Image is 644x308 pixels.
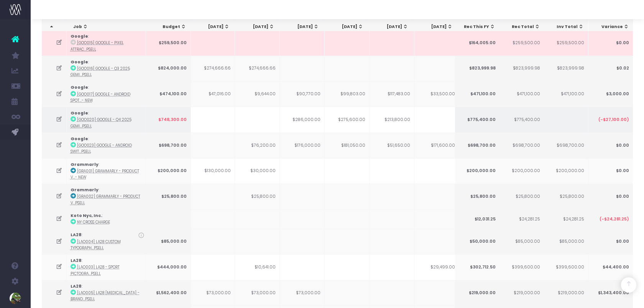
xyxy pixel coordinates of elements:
div: Budget [153,24,186,30]
td: : [67,158,146,184]
td: $25,800.00 [499,184,544,209]
td: $181,050.00 [325,132,370,158]
td: $164,005.00 [455,30,499,56]
td: $176,000.00 [280,132,325,158]
strong: LA28 [71,232,82,238]
th: Dec 25: activate to sort column ascending [368,20,412,34]
strong: Google [71,84,88,90]
th: Aug 25: activate to sort column ascending [189,20,234,34]
td: $698,700.00 [499,132,544,158]
th: Rec Total: activate to sort column ascending [499,20,544,34]
td: : [67,229,146,254]
div: [DATE] [330,24,363,30]
strong: Google [71,33,88,39]
td: : [67,107,146,132]
td: $748,300.00 [146,107,191,132]
th: Rec This FY: activate to sort column ascending [455,20,499,34]
td: $30,000.00 [235,158,280,184]
td: $823,999.98 [543,56,588,81]
td: $698,700.00 [146,132,191,158]
td: $399,600.00 [499,254,544,280]
th: Nov 25: activate to sort column ascending [323,20,368,34]
span: (-$24,281.25) [599,216,629,222]
td: $200,000.00 [146,158,191,184]
strong: Google [71,136,88,142]
td: $824,000.00 [146,56,191,81]
td: $117,483.00 [370,81,414,107]
td: $51,650.00 [370,132,414,158]
div: Rec Total [506,24,540,30]
td: $0.00 [588,132,633,158]
td: $10,641.00 [235,254,280,280]
td: $775,400.00 [455,107,499,132]
td: $9,644.00 [235,81,280,107]
td: $12,031.25 [455,209,499,229]
td: $823,999.98 [455,56,499,81]
td: $274,666.66 [235,56,280,81]
td: $200,000.00 [499,158,544,184]
strong: LA28 [71,258,82,263]
td: $90,770.00 [280,81,325,107]
strong: Koto Nyc, Inc. [71,213,102,219]
div: Inv Total [550,24,584,30]
td: $471,100.00 [455,81,499,107]
div: Variance [595,24,629,30]
strong: Grammarly [71,162,99,167]
abbr: [GRA001] Grammarly - Product Videos - Brand - New [71,169,139,180]
td: $130,000.00 [190,158,235,184]
td: $0.00 [588,184,633,209]
td: $200,000.00 [543,158,588,184]
abbr: [LAO004] LA28 Custom Typography - Upsell [71,239,121,250]
div: [DATE] [375,24,408,30]
td: $73,000.00 [280,280,325,306]
abbr: [LAO003] LA28 - Sport Pictograms - Upsell [71,265,120,276]
td: : [67,280,146,306]
abbr: [GOO017] Google - Android Spotlight - Brand - New [71,92,130,103]
td: : [67,209,146,229]
td: $76,200.00 [235,132,280,158]
td: $24,281.25 [543,209,588,229]
td: $213,800.00 [370,107,414,132]
td: $171,600.00 [414,132,459,158]
abbr: [GOO016] Google - Q3 2025 Gemini Design - Brand - Upsell [71,66,130,77]
th: Job: activate to sort column ascending [67,20,148,34]
td: $399,600.00 [543,254,588,280]
div: [DATE] [241,24,274,30]
td: $25,800.00 [235,184,280,209]
td: $47,016.00 [190,81,235,107]
td: $444,000.00 [146,254,191,280]
strong: Grammarly [71,187,99,193]
td: $44,400.00 [588,254,633,280]
strong: Google [71,59,88,65]
td: $99,803.00 [325,81,370,107]
td: $698,700.00 [455,132,499,158]
div: [DATE] [196,24,230,30]
td: $3,000.00 [588,81,633,107]
th: Jan 26: activate to sort column ascending [412,20,457,34]
td: $219,000.00 [455,280,499,306]
td: $25,800.00 [146,184,191,209]
th: Variance: activate to sort column ascending [588,20,633,34]
div: Rec This FY [462,24,495,30]
td: $219,000.00 [499,280,544,306]
td: $1,343,400.00 [588,280,633,306]
abbr: NY Cross Charge [77,220,110,225]
td: : [67,30,146,56]
td: $0.00 [588,158,633,184]
abbr: [LAO005] LA28 Retainer - Brand - Upsell [71,290,140,301]
strong: Google [71,110,88,116]
th: : activate to sort column descending [42,20,65,34]
td: $25,800.00 [543,184,588,209]
td: : [67,254,146,280]
abbr: [GOO020] Google - Q4 2025 Gemini Design - Brand - Upsell [71,117,131,128]
td: $29,499.00 [414,254,459,280]
img: images/default_profile_image.png [10,293,21,304]
td: $73,000.00 [235,280,280,306]
td: $0.00 [588,30,633,56]
div: [DATE] [286,24,319,30]
td: $259,500.00 [543,30,588,56]
td: $85,000.00 [543,229,588,254]
abbr: [GRA002] Grammarly - Product Video - Brand - Upsell [71,194,140,205]
td: $302,712.50 [455,254,499,280]
abbr: [GOO015] Google - Pixel Attract Loops (H2-25) - Brand - Upsell [71,40,124,51]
